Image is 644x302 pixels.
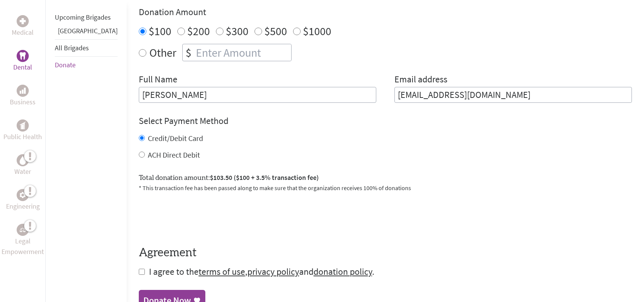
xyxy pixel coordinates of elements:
input: Enter Full Name [139,87,376,103]
img: Public Health [20,122,26,129]
p: Water [14,166,31,177]
img: Legal Empowerment [20,228,26,232]
label: Email address [394,73,447,87]
a: EngineeringEngineering [6,189,40,212]
span: I agree to the , and . [149,266,374,277]
a: Upcoming Brigades [55,13,111,22]
label: Other [149,44,176,61]
h4: Select Payment Method [139,115,632,127]
a: privacy policy [247,266,299,277]
img: Engineering [20,192,26,198]
p: Business [10,97,36,107]
a: Donate [55,60,76,69]
h4: Donation Amount [139,6,632,18]
a: All Brigades [55,43,89,52]
li: Guatemala [55,26,118,39]
li: All Brigades [55,39,118,57]
img: Water [20,156,26,164]
p: Legal Empowerment [2,236,44,257]
label: Total donation amount: [139,172,319,183]
label: $1000 [303,24,331,38]
label: ACH Direct Debit [148,150,200,160]
p: Medical [12,27,34,38]
p: Dental [13,62,32,73]
a: BusinessBusiness [10,85,36,107]
iframe: reCAPTCHA [139,201,254,231]
label: $300 [226,24,248,38]
a: Legal EmpowermentLegal Empowerment [2,224,44,257]
input: Your Email [394,87,632,103]
p: * This transaction fee has been passed along to make sure that the organization receives 100% of ... [139,183,632,192]
li: Upcoming Brigades [55,9,118,26]
a: Public HealthPublic Health [3,119,42,142]
div: Engineering [17,189,29,201]
input: Enter Amount [194,44,291,61]
label: Credit/Debit Card [148,133,203,143]
span: $103.50 ($100 + 3.5% transaction fee) [210,173,319,182]
img: Dental [20,52,26,59]
a: DentalDental [13,50,32,73]
div: Public Health [17,119,29,132]
div: Legal Empowerment [17,224,29,236]
div: $ [183,44,194,61]
h4: Agreement [139,246,632,260]
a: MedicalMedical [12,15,34,38]
label: Full Name [139,73,177,87]
label: $500 [264,24,287,38]
p: Engineering [6,201,40,212]
img: Business [20,88,26,94]
a: terms of use [199,266,245,277]
a: [GEOGRAPHIC_DATA] [58,26,118,35]
p: Public Health [3,132,42,142]
div: Business [17,85,29,97]
li: Donate [55,57,118,73]
div: Water [17,154,29,166]
div: Dental [17,50,29,62]
label: $100 [149,24,171,38]
a: donation policy [313,266,372,277]
a: WaterWater [14,154,31,177]
label: $200 [187,24,210,38]
img: Medical [20,18,26,24]
div: Medical [17,15,29,27]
